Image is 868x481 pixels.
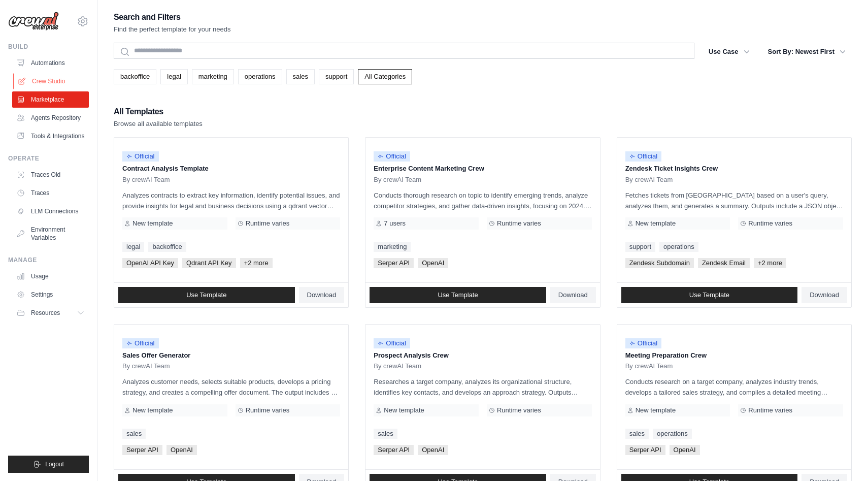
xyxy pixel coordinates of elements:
a: Usage [12,268,89,284]
p: Fetches tickets from [GEOGRAPHIC_DATA] based on a user's query, analyzes them, and generates a su... [625,190,843,211]
span: Zendesk Subdomain [625,258,694,268]
span: By crewAI Team [374,362,421,370]
span: New template [132,219,173,228]
span: Official [625,151,662,162]
span: OpenAI [418,445,448,455]
img: Logo [8,12,59,31]
div: Build [8,43,89,51]
a: Use Template [370,287,546,303]
a: LLM Connections [12,203,89,219]
p: Find the perfect template for your needs [114,24,231,35]
span: Official [374,338,410,348]
a: Download [299,287,345,303]
a: backoffice [148,242,186,252]
span: Runtime varies [246,406,290,414]
span: Serper API [625,445,665,455]
a: Marketplace [12,91,89,108]
span: Runtime varies [497,219,541,228]
span: By crewAI Team [374,176,421,184]
span: New template [384,406,424,414]
span: Resources [31,309,60,317]
a: All Categories [358,69,412,84]
span: Runtime varies [497,406,541,414]
span: OpenAI [418,258,448,268]
a: sales [122,429,146,439]
span: +2 more [240,258,273,268]
a: marketing [374,242,411,252]
p: Conducts thorough research on topic to identify emerging trends, analyze competitor strategies, a... [374,190,591,211]
span: Serper API [374,445,414,455]
a: operations [238,69,282,84]
a: sales [286,69,315,84]
a: support [319,69,354,84]
span: By crewAI Team [122,362,170,370]
button: Resources [12,305,89,321]
span: Serper API [122,445,162,455]
span: Download [558,291,588,299]
span: Official [122,338,159,348]
div: Manage [8,256,89,264]
span: New template [636,406,676,414]
a: Download [550,287,596,303]
button: Logout [8,456,89,473]
a: Agents Repository [12,110,89,126]
a: Use Template [621,287,798,303]
span: Download [307,291,337,299]
span: OpenAI API Key [122,258,178,268]
h2: All Templates [114,105,203,119]
a: Traces Old [12,167,89,183]
span: By crewAI Team [122,176,170,184]
span: New template [636,219,676,228]
a: backoffice [114,69,156,84]
a: Crew Studio [13,73,90,89]
a: Tools & Integrations [12,128,89,144]
a: legal [122,242,144,252]
span: Zendesk Email [698,258,750,268]
span: Use Template [438,291,478,299]
a: Settings [12,286,89,303]
a: legal [160,69,187,84]
a: Automations [12,55,89,71]
span: Runtime varies [748,219,792,228]
span: New template [132,406,173,414]
span: Runtime varies [748,406,792,414]
span: By crewAI Team [625,362,673,370]
span: +2 more [754,258,786,268]
h2: Search and Filters [114,10,231,24]
p: Conducts research on a target company, analyzes industry trends, develops a tailored sales strate... [625,376,843,398]
a: operations [653,429,692,439]
span: Download [810,291,839,299]
p: Prospect Analysis Crew [374,350,591,361]
span: Official [122,151,159,162]
p: Researches a target company, analyzes its organizational structure, identifies key contacts, and ... [374,376,591,398]
button: Sort By: Newest First [762,43,852,61]
span: Use Template [186,291,226,299]
span: Logout [45,460,64,468]
a: Use Template [118,287,295,303]
span: Official [374,151,410,162]
p: Enterprise Content Marketing Crew [374,164,591,174]
p: Analyzes customer needs, selects suitable products, develops a pricing strategy, and creates a co... [122,376,340,398]
span: Use Template [689,291,729,299]
p: Browse all available templates [114,119,203,129]
span: Runtime varies [246,219,290,228]
p: Sales Offer Generator [122,350,340,361]
span: Official [625,338,662,348]
a: sales [374,429,397,439]
button: Use Case [703,43,756,61]
span: Qdrant API Key [182,258,236,268]
span: Serper API [374,258,414,268]
span: 7 users [384,219,406,228]
a: Environment Variables [12,221,89,246]
span: By crewAI Team [625,176,673,184]
a: Download [802,287,847,303]
p: Meeting Preparation Crew [625,350,843,361]
p: Contract Analysis Template [122,164,340,174]
div: Operate [8,154,89,163]
p: Zendesk Ticket Insights Crew [625,164,843,174]
a: sales [625,429,649,439]
a: marketing [192,69,234,84]
a: Traces [12,185,89,201]
span: OpenAI [166,445,197,455]
span: OpenAI [670,445,700,455]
